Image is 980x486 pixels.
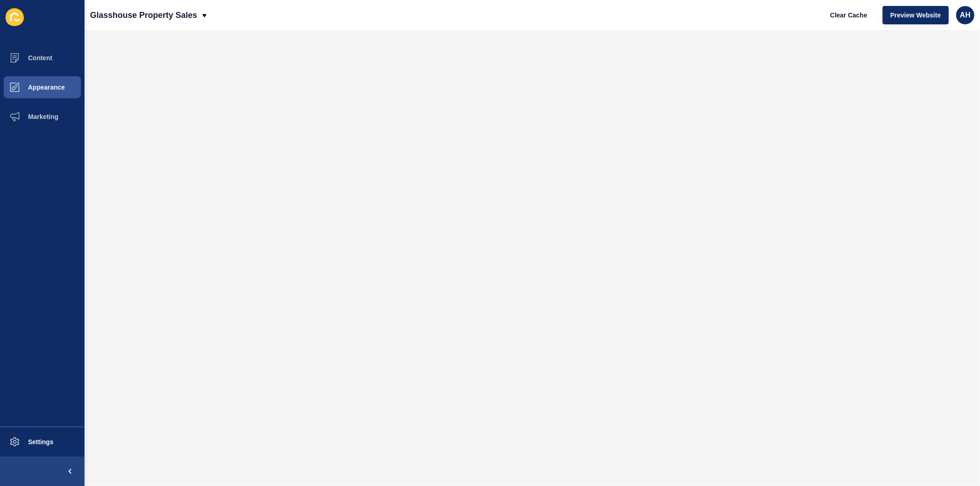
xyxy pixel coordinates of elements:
p: Glasshouse Property Sales [90,4,197,27]
span: Preview Website [890,11,941,20]
span: AH [960,11,970,20]
button: Preview Website [883,6,949,24]
span: Clear Cache [830,11,867,20]
button: Clear Cache [822,6,875,24]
